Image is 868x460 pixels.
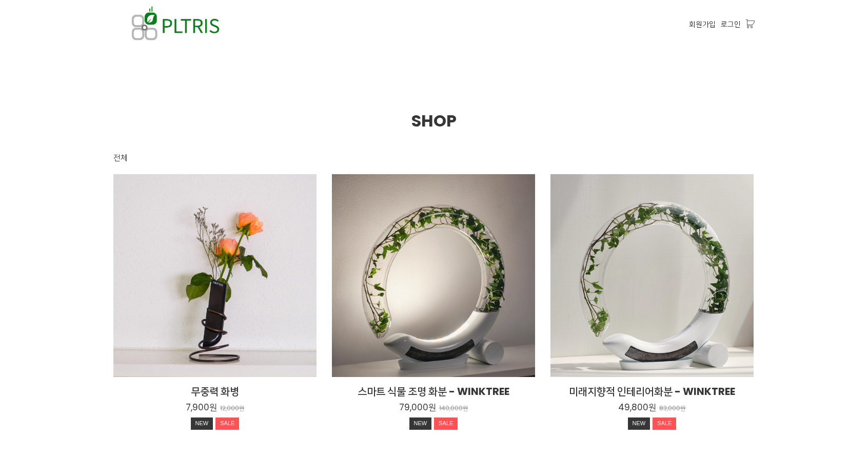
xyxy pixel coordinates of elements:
a: 로그인 [721,18,741,30]
span: SHOP [411,109,457,132]
div: NEW [409,417,432,430]
p: 12,000원 [220,405,245,412]
div: NEW [628,417,650,430]
div: SALE [434,417,458,430]
div: 전체 [113,152,128,164]
div: SALE [215,417,239,430]
h2: 미래지향적 인테리어화분 - WINKTREE [550,384,754,399]
a: 회원가입 [689,18,716,30]
div: NEW [191,417,213,430]
h2: 무중력 화병 [113,384,317,399]
p: 83,000원 [659,405,686,412]
p: 79,000원 [399,402,436,413]
a: 미래지향적 인테리어화분 - WINKTREE 49,800원 83,000원 NEWSALE [550,384,754,432]
div: SALE [653,417,676,430]
a: 스마트 식물 조명 화분 - WINKTREE 79,000원 140,000원 NEWSALE [332,384,535,432]
a: 무중력 화병 7,900원 12,000원 NEWSALE [113,384,317,432]
p: 49,800원 [618,402,656,413]
p: 140,000원 [439,405,468,412]
h2: 스마트 식물 조명 화분 - WINKTREE [332,384,535,399]
p: 7,900원 [186,402,217,413]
